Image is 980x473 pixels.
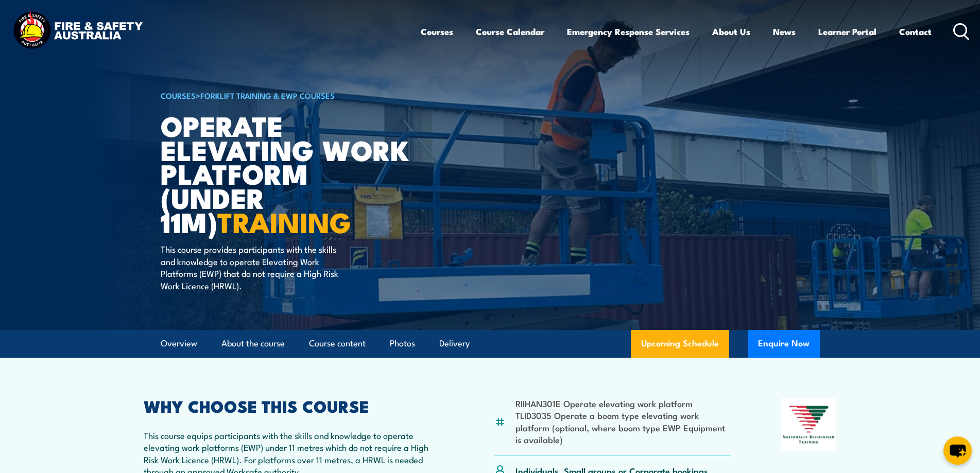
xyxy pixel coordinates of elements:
[781,398,837,451] img: Nationally Recognised Training logo.
[748,330,820,358] button: Enquire Now
[567,18,690,45] a: Emergency Response Services
[161,89,415,101] h6: >
[161,113,415,234] h1: Operate Elevating Work Platform (under 11m)
[161,90,196,101] a: COURSES
[221,330,285,357] a: About the course
[390,330,415,357] a: Photos
[217,200,351,242] strong: TRAINING
[439,330,470,357] a: Delivery
[712,18,750,45] a: About Us
[515,409,731,445] li: TLID3035 Operate a boom type elevating work platform (optional, where boom type EWP Equipment is ...
[161,243,349,291] p: This course provides participants with the skills and knowledge to operate Elevating Work Platfor...
[773,18,796,45] a: News
[200,90,335,101] a: Forklift Training & EWP Courses
[144,398,444,413] h2: WHY CHOOSE THIS COURSE
[515,397,731,409] li: RIIHAN301E Operate elevating work platform
[943,436,972,465] button: chat-button
[309,330,366,357] a: Course content
[631,330,729,358] a: Upcoming Schedule
[899,18,932,45] a: Contact
[476,18,544,45] a: Course Calendar
[421,18,453,45] a: Courses
[161,330,197,357] a: Overview
[818,18,876,45] a: Learner Portal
